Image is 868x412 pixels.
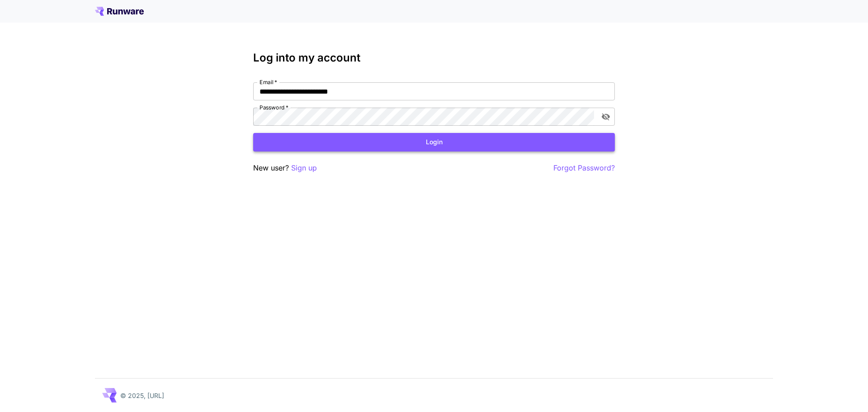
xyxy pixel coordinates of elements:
[253,52,615,64] h3: Log into my account
[253,133,615,152] button: Login
[259,78,277,86] label: Email
[120,391,164,400] p: © 2025, [URL]
[259,104,288,111] label: Password
[553,162,615,174] button: Forgot Password?
[291,162,317,174] button: Sign up
[598,109,614,125] button: toggle password visibility
[253,162,317,174] p: New user?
